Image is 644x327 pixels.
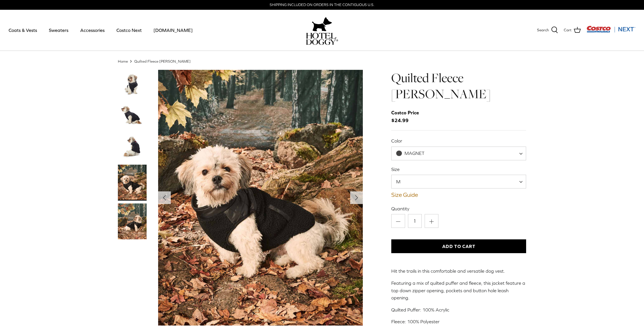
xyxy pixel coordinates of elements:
[158,70,363,326] a: Show Gallery
[118,101,147,130] a: Thumbnail Link
[350,191,363,204] button: Next
[586,29,635,34] a: Visit Costco Next
[118,203,147,239] a: Thumbnail Link
[392,150,436,156] span: MAGNET
[312,16,332,33] img: hoteldoggy.com
[118,59,128,63] a: Home
[306,16,338,45] a: hoteldoggy.com hoteldoggycom
[391,175,526,188] span: M
[391,205,526,212] label: Quantity
[391,166,526,172] label: Size
[118,133,147,162] a: Thumbnail Link
[564,26,581,34] a: Cart
[405,151,424,156] span: MAGNET
[391,239,526,253] button: Add to Cart
[134,59,191,63] a: Quilted Fleece [PERSON_NAME]
[586,26,635,33] img: Costco Next
[391,109,419,117] div: Costco Price
[75,20,110,40] a: Accessories
[391,70,526,102] h1: Quilted Fleece [PERSON_NAME]
[118,70,147,99] a: Thumbnail Link
[537,27,549,33] span: Search
[3,20,42,40] a: Coats & Vests
[118,59,526,64] nav: Breadcrumbs
[537,26,558,34] a: Search
[148,20,198,40] a: [DOMAIN_NAME]
[118,165,147,201] a: Thumbnail Link
[564,27,572,33] span: Cart
[306,33,338,45] img: hoteldoggycom
[391,191,526,198] a: Size Guide
[391,138,526,144] label: Color
[391,268,526,275] p: Hit the trails in this comfortable and versatile dog vest.
[391,109,425,124] span: $24.99
[158,191,171,204] button: Previous
[391,306,526,314] p: Quilted Puffer: 100% Acrylic
[392,178,412,185] span: M
[391,280,526,302] p: Featuring a mix of quilted puffer and fleece, this jacket feature a top down zipper opening, pock...
[391,147,526,160] span: MAGNET
[391,318,526,326] p: Fleece: 100% Polyester
[44,20,74,40] a: Sweaters
[111,20,147,40] a: Costco Next
[408,214,422,228] input: Quantity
